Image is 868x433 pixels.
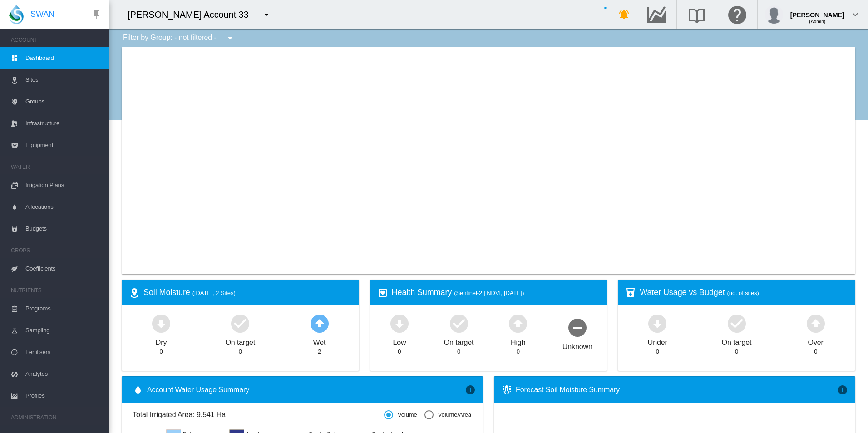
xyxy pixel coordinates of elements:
[25,174,102,196] span: Irrigation Plans
[133,384,143,395] md-icon: icon-water
[562,338,592,352] div: Unknown
[457,348,460,356] div: 0
[25,320,102,341] span: Sampling
[444,334,474,348] div: On target
[25,196,102,218] span: Allocations
[116,29,242,47] div: Filter by Group: - not filtered -
[454,290,524,296] span: (Sentinel-2 | NDVI, [DATE])
[656,348,659,356] div: 0
[25,134,102,156] span: Equipment
[313,334,326,348] div: Wet
[11,283,102,298] span: NUTRIENTS
[257,5,276,24] button: icon-menu-down
[640,287,848,298] div: Water Usage vs Budget
[392,287,600,298] div: Health Summary
[25,258,102,280] span: Coefficients
[722,334,752,348] div: On target
[507,312,529,334] md-icon: icon-arrow-up-bold-circle
[25,385,102,407] span: Profiles
[765,5,783,24] img: profile.jpg
[25,69,102,91] span: Sites
[11,160,102,174] span: WATER
[805,312,827,334] md-icon: icon-arrow-up-bold-circle
[448,312,470,334] md-icon: icon-checkbox-marked-circle
[30,9,54,20] span: SWAN
[25,218,102,240] span: Budgets
[150,312,172,334] md-icon: icon-arrow-down-bold-circle
[143,287,352,298] div: Soil Moisture
[156,334,167,348] div: Dry
[646,9,667,20] md-icon: Go to the Data Hub
[229,312,251,334] md-icon: icon-checkbox-marked-circle
[147,385,465,395] span: Account Water Usage Summary
[25,91,102,113] span: Groups
[25,47,102,69] span: Dashboard
[133,410,384,420] span: Total Irrigated Area: 9.541 Ha
[850,9,861,20] md-icon: icon-chevron-down
[808,334,824,348] div: Over
[25,113,102,134] span: Infrastructure
[261,9,272,20] md-icon: icon-menu-down
[25,341,102,363] span: Fertilisers
[726,9,748,20] md-icon: Click here for help
[91,9,102,20] md-icon: icon-pin
[25,298,102,320] span: Programs
[9,5,24,24] img: SWAN-Landscape-Logo-Colour-drop.png
[309,312,330,334] md-icon: icon-arrow-up-bold-circle
[726,312,748,334] md-icon: icon-checkbox-marked-circle
[129,287,140,298] md-icon: icon-map-marker-radius
[389,312,410,334] md-icon: icon-arrow-down-bold-circle
[221,29,239,47] button: icon-menu-down
[567,316,588,338] md-icon: icon-minus-circle
[646,312,668,334] md-icon: icon-arrow-down-bold-circle
[501,384,512,395] md-icon: icon-thermometer-lines
[648,334,667,348] div: Under
[727,290,759,296] span: (no. of sites)
[814,348,817,356] div: 0
[128,8,257,21] div: [PERSON_NAME] Account 33
[809,19,825,24] span: (Admin)
[11,243,102,258] span: CROPS
[790,7,844,16] div: [PERSON_NAME]
[11,410,102,425] span: ADMINISTRATION
[686,9,708,20] md-icon: Search the knowledge base
[160,348,163,356] div: 0
[619,9,630,20] md-icon: icon-bell-ring
[225,33,236,44] md-icon: icon-menu-down
[11,33,102,47] span: ACCOUNT
[225,334,255,348] div: On target
[517,348,520,356] div: 0
[511,334,526,348] div: High
[192,290,236,296] span: ([DATE], 2 Sites)
[837,384,848,395] md-icon: icon-information
[615,5,633,24] button: icon-bell-ring
[393,334,406,348] div: Low
[516,385,837,395] div: Forecast Soil Moisture Summary
[25,363,102,385] span: Analytes
[735,348,738,356] div: 0
[465,384,476,395] md-icon: icon-information
[377,287,388,298] md-icon: icon-heart-box-outline
[625,287,636,298] md-icon: icon-cup-water
[398,348,401,356] div: 0
[239,348,242,356] div: 0
[318,348,321,356] div: 2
